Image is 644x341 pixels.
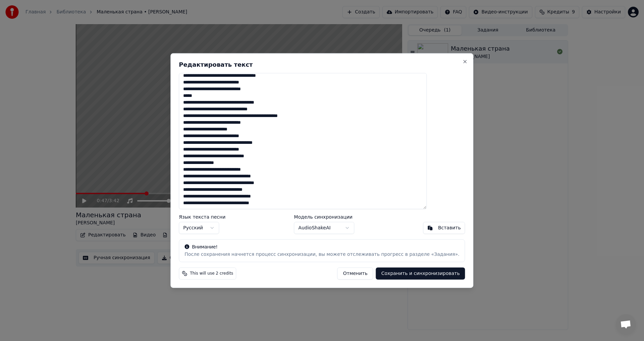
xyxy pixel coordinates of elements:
[190,271,233,276] span: This will use 2 credits
[179,61,465,67] h2: Редактировать текст
[376,268,465,280] button: Сохранить и синхронизировать
[337,268,373,280] button: Отменить
[184,244,459,250] div: Внимание!
[184,251,459,258] div: После сохранения начнется процесс синхронизации, вы можете отслеживать прогресс в разделе «Задания».
[179,215,225,219] label: Язык текста песни
[294,215,355,219] label: Модель синхронизации
[423,222,465,234] button: Вставить
[438,225,461,231] div: Вставить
